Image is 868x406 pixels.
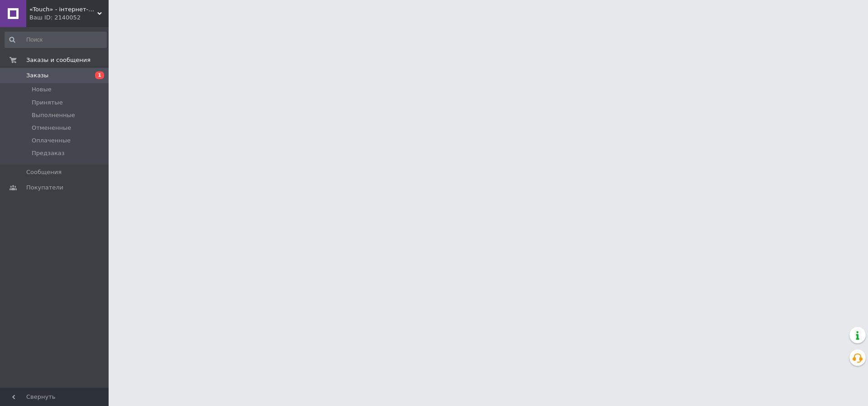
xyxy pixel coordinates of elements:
[95,71,104,79] span: 1
[5,32,107,48] input: Поиск
[26,56,91,64] span: Заказы и сообщения
[26,168,62,176] span: Сообщения
[32,111,75,119] span: Выполненные
[29,5,97,14] span: «Touch» - інтернет-магазин електроніки та гаджетів
[29,14,109,22] div: Ваш ID: 2140052
[32,137,71,145] span: Оплаченные
[32,99,63,107] span: Принятые
[32,85,52,94] span: Новые
[32,149,65,157] span: Предзаказ
[32,124,71,132] span: Отмененные
[26,184,63,192] span: Покупатели
[26,71,48,80] span: Заказы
